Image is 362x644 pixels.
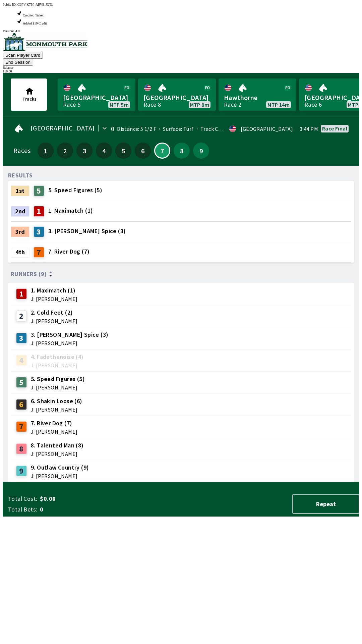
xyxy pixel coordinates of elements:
div: 1 [34,206,44,217]
div: 2 [16,311,27,321]
div: 3rd [11,226,29,237]
div: 3 [34,226,44,237]
button: 6 [135,143,151,159]
span: 1. Maximatch (1) [31,286,77,295]
span: Total Bets: [8,505,37,514]
span: [GEOGRAPHIC_DATA] [31,125,95,131]
div: Races [13,148,31,153]
span: 1 [39,148,52,153]
button: Repeat [292,494,359,514]
span: Hawthorne [224,93,291,102]
span: 9. Outlaw Country (9) [31,463,89,472]
div: $ 10.00 [3,69,359,73]
div: Race 5 [63,102,80,107]
span: J: [PERSON_NAME] [31,407,82,412]
div: Race 8 [143,102,161,107]
span: Track Condition: Firm [194,125,253,132]
span: 3. [PERSON_NAME] Spice (3) [31,330,108,339]
button: 3 [76,143,93,159]
span: J: [PERSON_NAME] [31,340,108,346]
a: [GEOGRAPHIC_DATA]Race 8MTP 8m [138,78,216,111]
span: 8 [175,148,188,153]
span: Runners (9) [11,271,47,277]
button: Tracks [11,78,47,111]
span: J: [PERSON_NAME] [31,363,84,368]
span: $0.00 [40,495,145,503]
div: 6 [16,399,27,410]
div: 7 [34,247,44,258]
span: 5. Speed Figures (5) [31,375,85,383]
span: 3. [PERSON_NAME] Spice (3) [48,227,126,235]
span: Credited Ticket [23,13,44,17]
div: 1st [11,185,29,196]
span: 3 [78,148,91,153]
span: 7. River Dog (7) [31,419,77,428]
div: 4th [11,247,29,258]
img: venue logo [3,33,87,51]
span: 7 [157,149,168,152]
div: 5 [16,377,27,388]
div: [GEOGRAPHIC_DATA] [241,126,293,131]
button: 9 [193,143,209,159]
span: 1. Maximatch (1) [48,206,93,215]
span: MTP 5m [110,102,129,107]
span: 6 [136,148,149,153]
span: G6PV-K7PP-ARVE-JQTL [17,3,53,6]
span: J: [PERSON_NAME] [31,296,77,302]
div: Runners (9) [11,271,351,277]
span: J: [PERSON_NAME] [31,429,77,434]
div: 3 [16,333,27,343]
span: J: [PERSON_NAME] [31,473,89,479]
span: 3:44 PM [300,126,318,131]
button: 5 [115,143,131,159]
span: 9 [195,148,207,153]
span: J: [PERSON_NAME] [31,385,85,390]
span: MTP 14m [267,102,290,107]
div: 2nd [11,206,29,217]
span: 2 [59,148,71,153]
div: 7 [16,421,27,432]
div: Balance [3,66,359,69]
span: 8. Talented Man (8) [31,441,84,450]
span: 5 [117,148,130,153]
span: 6. Shakin Loose (6) [31,397,82,406]
span: 7. River Dog (7) [48,247,89,256]
span: 0 [40,505,145,514]
span: 4 [98,148,110,153]
span: [GEOGRAPHIC_DATA] [143,93,210,102]
div: 4 [16,355,27,366]
span: 5. Speed Figures (5) [48,186,102,195]
div: 9 [16,466,27,476]
button: 7 [154,143,170,159]
div: Race 6 [304,102,322,107]
div: Race final [322,126,347,131]
span: Surface: Turf [156,125,194,132]
span: Total Cost: [8,495,37,503]
div: Public ID: [3,3,359,6]
span: Tracks [22,96,37,102]
span: Added $10 Credit [23,21,47,25]
span: 4. Fadethenoise (4) [31,353,84,361]
span: Repeat [298,500,353,508]
div: 1 [16,288,27,299]
div: 5 [34,185,44,196]
button: 2 [57,143,73,159]
span: J: [PERSON_NAME] [31,318,77,324]
div: Version 1.4.0 [3,29,359,33]
button: End Session [3,59,33,66]
button: 4 [96,143,112,159]
div: RESULTS [8,173,33,178]
a: HawthorneRace 2MTP 14m [219,78,296,111]
button: Scan Player Card [3,52,43,59]
span: Distance: 5 1/2 F [117,125,156,132]
a: [GEOGRAPHIC_DATA]Race 5MTP 5m [58,78,135,111]
span: [GEOGRAPHIC_DATA] [63,93,130,102]
span: MTP 8m [190,102,209,107]
div: 8 [16,443,27,454]
div: Race 2 [224,102,241,107]
button: 8 [174,143,190,159]
span: J: [PERSON_NAME] [31,451,84,457]
button: 1 [38,143,54,159]
span: 2. Cold Feet (2) [31,308,77,317]
div: 0 [111,126,114,131]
